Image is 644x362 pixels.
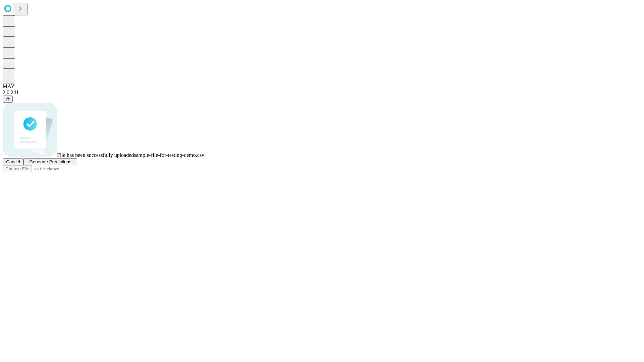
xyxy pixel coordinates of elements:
span: sample-file-for-testing-demo.csv [134,152,204,158]
span: @ [5,97,10,102]
button: @ [3,96,13,103]
span: Generate Predictions [29,159,71,164]
button: Cancel [3,158,23,165]
span: Cancel [6,159,20,164]
button: Generate Predictions [23,158,77,165]
div: 2.0.241 [3,89,641,96]
div: MAY [3,83,641,89]
span: File has been successfully uploaded [57,152,134,158]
